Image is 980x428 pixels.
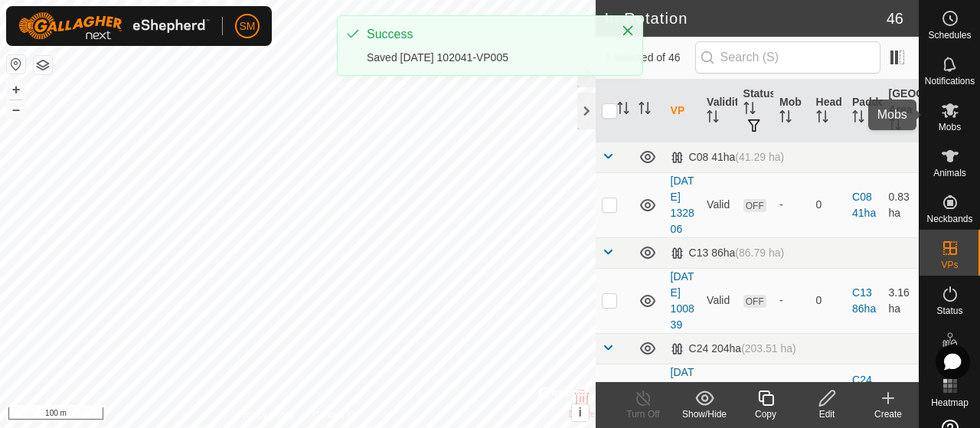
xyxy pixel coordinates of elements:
a: C13 86ha [852,286,876,315]
div: C13 86ha [671,247,785,260]
th: Head [810,80,846,142]
span: Neckbands [926,214,972,224]
span: 1 selected of 46 [605,50,695,66]
button: – [7,100,25,119]
p-sorticon: Activate to sort [889,120,901,132]
div: Turn Off [612,407,674,421]
div: C24 204ha [671,342,796,355]
span: OFF [743,295,766,308]
span: VPs [941,260,958,270]
span: SM [240,18,256,34]
a: C24 204ha [852,374,876,418]
td: 0 [810,172,846,237]
span: Status [936,306,962,315]
a: C08 41ha [852,191,876,219]
input: Search (S) [695,41,880,74]
a: [DATE] 100839 [671,270,694,331]
td: 3.16 ha [883,268,919,333]
div: - [779,197,803,213]
button: + [7,80,25,99]
img: Gallagher Logo [18,12,210,40]
span: i [578,406,581,419]
a: Contact Us [312,408,358,422]
span: (86.79 ha) [735,247,784,259]
div: - [779,292,803,309]
span: Animals [933,168,966,178]
button: Close [617,20,639,41]
span: Schedules [928,31,971,40]
th: Mob [773,80,809,142]
a: [DATE] 121353 [671,366,694,426]
p-sorticon: Activate to sort [816,113,828,125]
a: [DATE] 132806 [671,175,694,235]
span: (203.51 ha) [741,342,796,354]
button: i [572,404,589,421]
p-sorticon: Activate to sort [779,113,792,125]
div: Copy [735,407,796,421]
th: VP [665,80,701,142]
td: Valid [701,268,737,333]
span: OFF [743,199,766,212]
span: Heatmap [931,398,969,407]
span: Notifications [925,77,975,86]
div: Create [857,407,919,421]
div: Success [367,25,606,44]
div: Edit [796,407,857,421]
td: Valid [701,172,737,237]
button: Reset Map [7,55,25,74]
div: C08 41ha [671,151,785,164]
p-sorticon: Activate to sort [639,104,651,116]
th: Paddock [846,80,882,142]
span: Mobs [939,123,961,132]
p-sorticon: Activate to sort [743,104,756,116]
p-sorticon: Activate to sort [617,104,629,116]
a: Privacy Policy [237,408,295,422]
th: [GEOGRAPHIC_DATA] Area [883,80,919,142]
span: (41.29 ha) [735,151,784,163]
td: 0 [810,268,846,333]
td: 0.83 ha [883,172,919,237]
th: Status [737,80,773,142]
p-sorticon: Activate to sort [852,113,864,125]
span: 46 [887,7,903,30]
div: Saved [DATE] 102041-VP005 [367,50,606,66]
h2: In Rotation [605,9,887,28]
th: Validity [701,80,737,142]
button: Map Layers [34,56,52,74]
p-sorticon: Activate to sort [707,113,719,125]
div: Show/Hide [674,407,735,421]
